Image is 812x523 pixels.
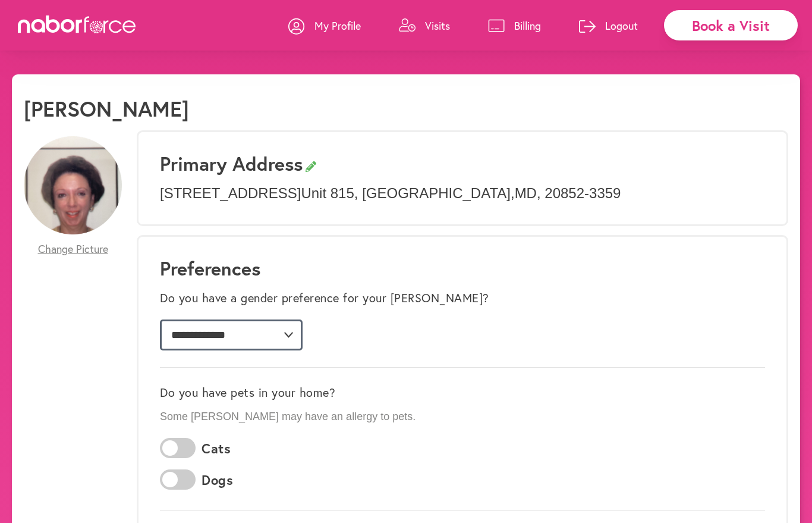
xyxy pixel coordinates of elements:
[160,152,765,175] h3: Primary Address
[314,18,361,33] p: My Profile
[160,411,765,424] p: Some [PERSON_NAME] may have an allergy to pets.
[664,10,798,40] div: Book a Visit
[202,472,233,488] label: Dogs
[160,291,489,305] label: Do you have a gender preference for your [PERSON_NAME]?
[399,8,450,43] a: Visits
[288,8,361,43] a: My Profile
[160,257,765,280] h1: Preferences
[579,8,638,43] a: Logout
[605,18,638,33] p: Logout
[202,441,231,456] label: Cats
[160,386,335,400] label: Do you have pets in your home?
[160,185,765,202] p: [STREET_ADDRESS] Unit 815 , [GEOGRAPHIC_DATA] , MD , 20852-3359
[425,18,450,33] p: Visits
[24,136,122,234] img: JmnnLXnORhmfIvWHz70c
[488,8,541,43] a: Billing
[514,18,541,33] p: Billing
[38,243,108,256] span: Change Picture
[24,96,189,121] h1: [PERSON_NAME]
